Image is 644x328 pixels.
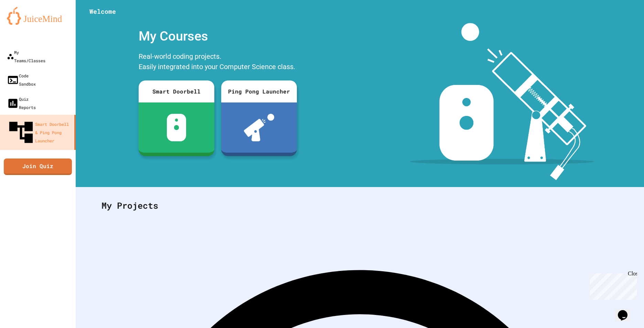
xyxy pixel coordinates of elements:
img: banner-image-my-projects.png [410,23,594,180]
div: Smart Doorbell [139,80,214,102]
img: sdb-white.svg [167,114,186,141]
a: Join Quiz [4,158,72,175]
div: Chat with us now!Close [3,3,47,44]
div: My Projects [95,192,625,219]
div: Real-world coding projects. Easily integrated into your Computer Science class. [135,50,300,75]
img: logo-orange.svg [7,7,69,25]
div: Code Sandbox [7,72,36,88]
iframe: chat widget [587,271,637,300]
div: Quiz Reports [7,95,36,111]
div: My Teams/Classes [7,48,45,65]
div: Ping Pong Launcher [221,80,297,102]
div: Smart Doorbell & Ping Pong Launcher [7,118,72,146]
img: ppl-with-ball.png [244,114,275,141]
div: My Courses [135,23,300,50]
iframe: chat widget [615,300,637,321]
